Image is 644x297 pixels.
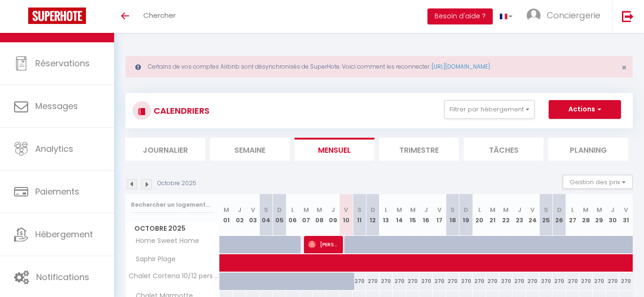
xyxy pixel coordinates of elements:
[238,205,241,214] abbr: J
[143,10,176,20] span: Chercher
[286,194,299,236] th: 06
[210,138,290,161] li: Semaine
[260,194,273,236] th: 04
[379,138,459,161] li: Trimestre
[566,194,579,236] th: 27
[579,194,592,236] th: 28
[157,179,196,188] p: Octobre 2025
[224,205,229,214] abbr: M
[606,273,619,290] div: 270
[291,205,294,214] abbr: L
[621,62,627,73] span: ×
[619,194,633,236] th: 31
[583,205,589,214] abbr: M
[593,273,606,290] div: 270
[125,56,633,78] div: Certains de vos comptes Airbnb sont désynchronisés de SuperHote. Voici comment les reconnecter :
[427,8,493,24] button: Besoin d'aide ?
[527,8,541,23] img: ...
[424,205,428,214] abbr: J
[621,63,627,72] button: Close
[273,194,286,236] th: 05
[526,194,539,236] th: 24
[246,194,259,236] th: 03
[125,138,205,161] li: Journalier
[151,100,209,121] h3: CALENDRIERS
[371,205,375,214] abbr: D
[406,273,419,290] div: 270
[380,273,393,290] div: 270
[552,194,566,236] th: 26
[277,205,282,214] abbr: D
[433,194,446,236] th: 17
[593,194,606,236] th: 29
[419,273,433,290] div: 270
[331,205,335,214] abbr: J
[486,273,499,290] div: 270
[127,254,178,265] span: Saphir Plage
[464,138,543,161] li: Tâches
[357,205,362,214] abbr: S
[518,205,521,214] abbr: J
[547,9,600,21] span: Conciergerie
[624,205,628,214] abbr: V
[35,228,93,240] span: Hébergement
[566,273,579,290] div: 270
[548,138,628,161] li: Planning
[579,273,592,290] div: 270
[503,205,509,214] abbr: M
[380,194,393,236] th: 13
[444,100,535,119] button: Filtrer par hébergement
[464,205,468,214] abbr: D
[353,273,366,290] div: 270
[478,205,481,214] abbr: L
[410,205,416,214] abbr: M
[432,63,490,70] a: [URL][DOMAIN_NAME]
[344,205,348,214] abbr: V
[557,205,562,214] abbr: D
[571,205,574,214] abbr: L
[499,194,512,236] th: 22
[36,271,89,283] span: Notifications
[549,100,621,119] button: Actions
[35,100,78,112] span: Messages
[396,205,402,214] abbr: M
[490,205,496,214] abbr: M
[450,205,455,214] abbr: S
[313,194,326,236] th: 08
[446,194,459,236] th: 18
[446,273,459,290] div: 270
[544,205,548,214] abbr: S
[530,205,535,214] abbr: V
[433,273,446,290] div: 270
[366,194,379,236] th: 12
[499,273,512,290] div: 270
[597,205,602,214] abbr: M
[512,194,526,236] th: 23
[131,196,214,213] input: Rechercher un logement...
[619,273,633,290] div: 270
[28,8,86,24] img: Super Booking
[393,273,406,290] div: 270
[35,143,73,155] span: Analytics
[539,194,552,236] th: 25
[552,273,566,290] div: 270
[473,194,486,236] th: 20
[126,222,219,235] span: Octobre 2025
[393,194,406,236] th: 14
[486,194,499,236] th: 21
[127,236,202,246] span: Home Sweet Home
[563,175,633,189] button: Gestion des prix
[366,273,379,290] div: 270
[437,205,442,214] abbr: V
[526,273,539,290] div: 270
[233,194,246,236] th: 02
[295,138,374,161] li: Mensuel
[340,194,353,236] th: 10
[385,205,388,214] abbr: L
[353,194,366,236] th: 11
[220,194,233,236] th: 01
[512,273,526,290] div: 270
[459,273,473,290] div: 270
[264,205,268,214] abbr: S
[606,194,619,236] th: 30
